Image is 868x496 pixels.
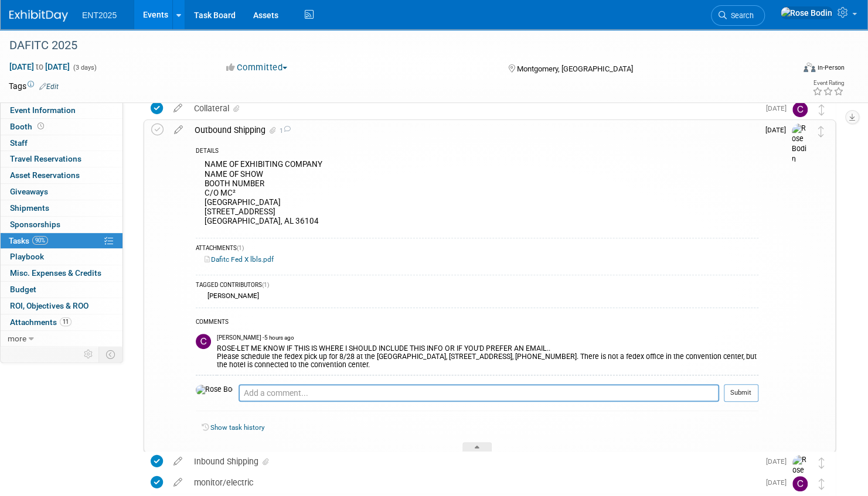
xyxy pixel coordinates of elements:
[1,151,122,167] a: Travel Reservations
[766,478,792,487] span: [DATE]
[9,236,48,245] span: Tasks
[196,317,758,329] div: COMMENTS
[1,298,122,314] a: ROI, Objectives & ROO
[10,138,28,148] span: Staff
[10,105,76,115] span: Event Information
[9,80,59,92] td: Tags
[5,35,774,56] div: DAFITC 2025
[1,167,122,183] a: Asset Reservations
[10,203,49,213] span: Shipments
[10,122,46,131] span: Booth
[1,233,122,249] a: Tasks90%
[196,157,758,231] div: NAME OF EXHIBITING COMPANY NAME OF SHOW BOOTH NUMBER C/O MC² [GEOGRAPHIC_DATA] [STREET_ADDRESS] [...
[168,125,189,135] a: edit
[196,334,211,349] img: Colleen Mueller
[1,135,122,151] a: Staff
[1,265,122,281] a: Misc. Expenses & Credits
[262,282,269,288] span: (1)
[168,477,188,488] a: edit
[10,154,81,163] span: Travel Reservations
[79,347,99,362] td: Personalize Event Tab Strip
[39,83,59,91] a: Edit
[196,147,758,157] div: DETAILS
[205,292,259,300] div: [PERSON_NAME]
[188,451,759,471] div: Inbound Shipping
[780,6,833,19] img: Rose Bodin
[10,268,101,278] span: Misc. Expenses & Credits
[1,102,122,118] a: Event Information
[819,104,825,115] i: Move task
[766,104,792,112] span: [DATE]
[60,317,72,326] span: 11
[35,122,46,131] span: Booth not reserved yet
[819,478,825,490] i: Move task
[196,385,233,395] img: Rose Bodin
[217,334,294,342] span: [PERSON_NAME] - 5 hours ago
[818,126,824,137] i: Move task
[168,103,188,114] a: edit
[765,126,792,134] span: [DATE]
[210,423,264,432] a: Show task history
[10,170,80,180] span: Asset Reservations
[1,249,122,265] a: Playbook
[1,119,122,135] a: Booth
[1,200,122,216] a: Shipments
[237,245,244,251] span: (1)
[792,476,808,491] img: Colleen Mueller
[9,10,68,22] img: ExhibitDay
[724,384,758,402] button: Submit
[804,63,815,72] img: Format-Inperson.png
[817,63,845,72] div: In-Person
[711,5,765,26] a: Search
[812,80,844,86] div: Event Rating
[1,184,122,200] a: Giveaways
[82,11,117,20] span: ENT2025
[10,187,48,196] span: Giveaways
[1,314,122,330] a: Attachments11
[10,317,72,327] span: Attachments
[222,61,292,74] button: Committed
[72,64,97,71] span: (3 days)
[720,61,845,78] div: Event Format
[792,102,808,117] img: Colleen Mueller
[516,64,632,73] span: Montgomery, [GEOGRAPHIC_DATA]
[196,244,758,254] div: ATTACHMENTS
[32,236,48,245] span: 90%
[196,281,758,291] div: TAGGED CONTRIBUTORS
[792,124,809,165] img: Rose Bodin
[10,252,44,261] span: Playbook
[188,473,759,492] div: monitor/electric
[8,334,26,343] span: more
[9,61,70,72] span: [DATE] [DATE]
[10,285,36,294] span: Budget
[819,457,825,468] i: Move task
[10,301,88,310] span: ROI, Objectives & ROO
[278,127,291,135] span: 1
[189,120,758,140] div: Outbound Shipping
[1,282,122,297] a: Budget
[1,217,122,232] a: Sponsorships
[34,62,45,71] span: to
[168,456,188,467] a: edit
[10,220,60,229] span: Sponsorships
[188,98,759,118] div: Collateral
[205,255,274,264] a: Dafitc Fed X lbls.pdf
[766,457,792,466] span: [DATE]
[1,331,122,347] a: more
[217,342,758,369] div: ROSE-LET ME KNOW IF THIS IS WHERE I SHOULD INCLUDE THIS INFO OR IF YOU'D PREFER AN EMAIL.. Please...
[99,347,123,362] td: Toggle Event Tabs
[727,11,754,20] span: Search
